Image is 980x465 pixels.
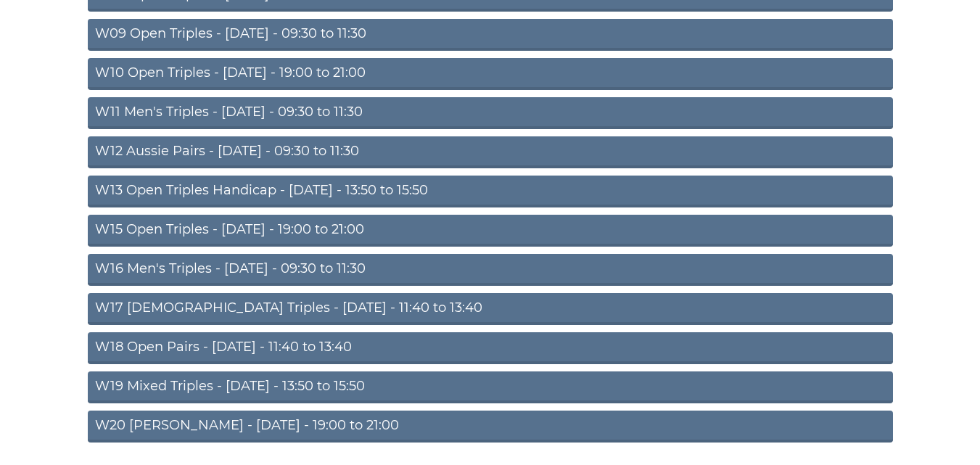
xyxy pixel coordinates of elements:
[88,58,893,90] a: W10 Open Triples - [DATE] - 19:00 to 21:00
[88,371,893,403] a: W19 Mixed Triples - [DATE] - 13:50 to 15:50
[88,215,893,247] a: W15 Open Triples - [DATE] - 19:00 to 21:00
[88,293,893,325] a: W17 [DEMOGRAPHIC_DATA] Triples - [DATE] - 11:40 to 13:40
[88,19,893,51] a: W09 Open Triples - [DATE] - 09:30 to 11:30
[88,97,893,129] a: W11 Men's Triples - [DATE] - 09:30 to 11:30
[88,332,893,364] a: W18 Open Pairs - [DATE] - 11:40 to 13:40
[88,176,893,207] a: W13 Open Triples Handicap - [DATE] - 13:50 to 15:50
[88,136,893,168] a: W12 Aussie Pairs - [DATE] - 09:30 to 11:30
[88,254,893,286] a: W16 Men's Triples - [DATE] - 09:30 to 11:30
[88,411,893,443] a: W20 [PERSON_NAME] - [DATE] - 19:00 to 21:00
